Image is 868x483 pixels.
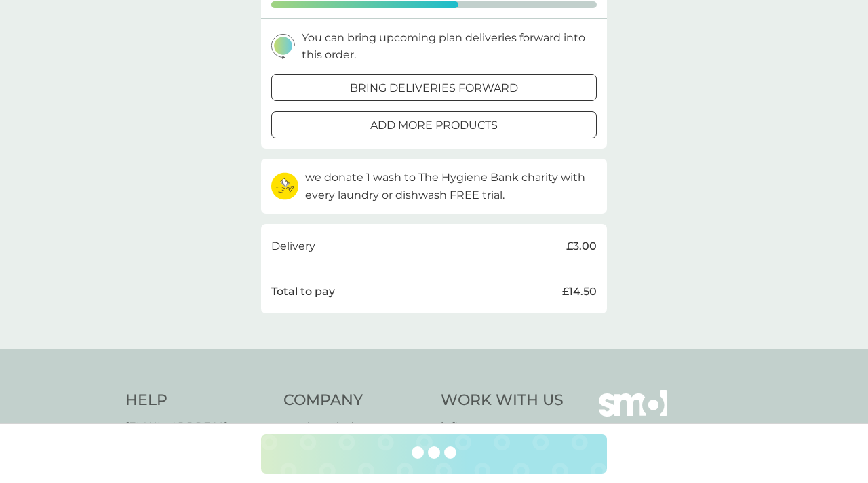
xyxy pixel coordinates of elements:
p: You can bring upcoming plan deliveries forward into this order. [302,29,597,64]
button: add more products [271,111,597,138]
p: Delivery [271,237,315,255]
h4: Help [125,390,270,411]
h4: Company [283,390,428,411]
p: add more products [370,117,498,134]
a: smol revolution [283,418,428,436]
span: donate 1 wash [324,171,401,184]
a: influencers [441,418,564,436]
img: delivery-schedule.svg [271,34,295,59]
p: bring deliveries forward [350,79,518,97]
button: bring deliveries forward [271,74,597,101]
img: smol [599,390,667,436]
p: we to The Hygiene Bank charity with every laundry or dishwash FREE trial. [305,169,597,204]
a: [EMAIL_ADDRESS][DOMAIN_NAME] [125,418,270,452]
h4: Work With Us [441,390,564,411]
p: Total to pay [271,283,335,301]
p: £3.00 [566,237,597,255]
p: £14.50 [562,283,597,301]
